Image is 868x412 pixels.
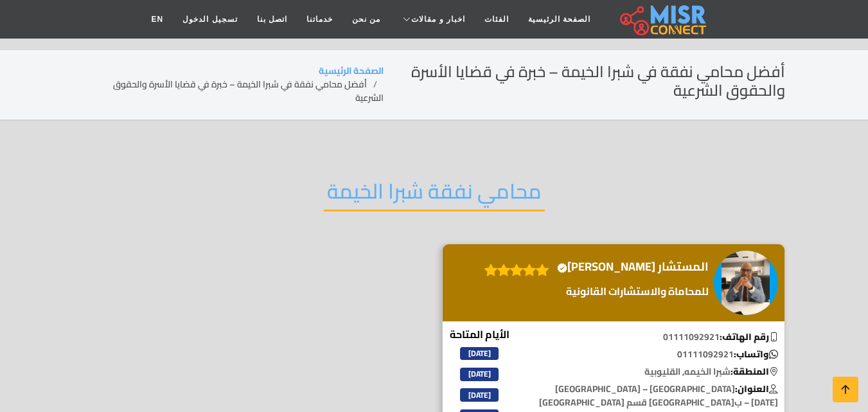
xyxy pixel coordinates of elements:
[460,368,499,381] span: [DATE]
[84,78,384,105] li: أفضل محامي نفقة في شبرا الخيمة – خبرة في قضايا الأسرة والحقوق الشرعية
[324,179,545,211] h2: محامي نفقة شبرا الخيمة
[475,7,518,31] a: الفئات
[557,263,567,273] svg: Verified account
[518,7,600,31] a: الصفحة الرئيسية
[247,7,297,31] a: اتصل بنا
[731,363,778,380] b: المنطقة:
[555,257,712,276] a: المستشار [PERSON_NAME]
[319,62,384,79] a: الصفحة الرئيسية
[532,382,784,409] p: [GEOGRAPHIC_DATA] – [GEOGRAPHIC_DATA][DATE] – ب[GEOGRAPHIC_DATA] قسم [GEOGRAPHIC_DATA]
[532,330,784,344] p: 01111092921
[460,347,499,360] span: [DATE]
[297,7,342,31] a: خدماتنا
[532,348,784,361] p: 01111092921
[173,7,247,31] a: تسجيل الدخول
[714,251,778,315] img: المستشار حسن يوسف عبد العظيم
[142,7,173,31] a: EN
[390,7,475,31] a: اخبار و مقالات
[557,260,709,274] h4: المستشار [PERSON_NAME]
[342,7,390,31] a: من نحن
[735,381,778,397] b: العنوان:
[734,346,778,363] b: واتساب:
[620,3,706,35] img: main.misr_connect
[720,328,778,345] b: رقم الهاتف:
[460,388,499,401] span: [DATE]
[478,283,712,299] a: للمحاماة والاستشارات القانونية
[384,63,785,100] h2: أفضل محامي نفقة في شبرا الخيمة – خبرة في قضايا الأسرة والحقوق الشرعية
[411,13,465,25] span: اخبار و مقالات
[532,365,784,379] p: شبرا الخيمه, القليوبية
